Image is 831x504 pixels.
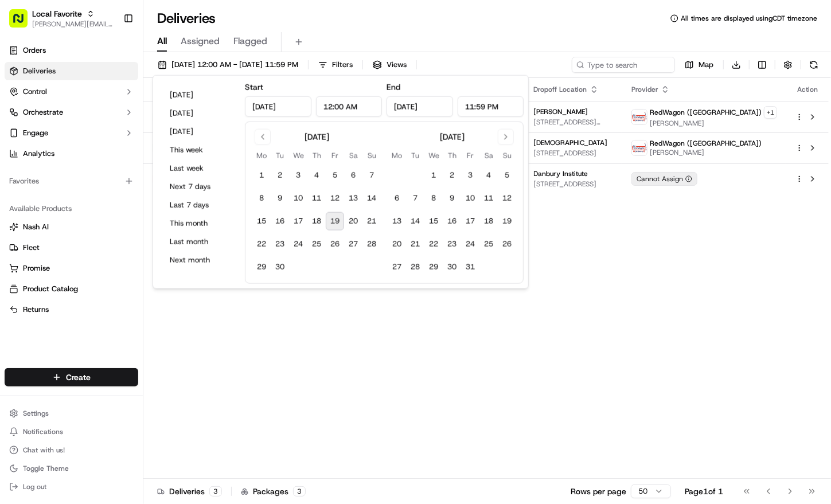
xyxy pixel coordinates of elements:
img: 1736555255976-a54dd68f-1ca7-489b-9aae-adbdc363a1c4 [23,178,32,187]
button: 5 [326,166,344,185]
span: [DEMOGRAPHIC_DATA] [534,138,608,147]
input: Time [316,96,383,117]
th: Saturday [479,150,498,162]
button: 28 [362,235,381,253]
span: Dropoff Location [534,85,587,94]
span: API Documentation [108,225,184,236]
button: 11 [307,189,326,208]
input: Type to search [572,57,675,73]
a: 📗Knowledge Base [7,220,92,241]
button: Cannot Assign [631,172,697,186]
button: 21 [362,212,381,230]
th: Wednesday [289,150,307,162]
button: 9 [271,189,289,208]
button: See all [178,146,209,160]
a: Returns [9,304,134,315]
th: Thursday [443,150,461,162]
span: Fleet [23,243,40,253]
th: Friday [326,150,344,162]
th: Tuesday [271,150,289,162]
div: We're available if you need us! [52,120,158,130]
span: Promise [23,263,50,274]
a: 💻API Documentation [92,220,189,241]
span: Nash AI [23,222,49,232]
button: 14 [406,212,424,230]
button: Log out [5,479,138,495]
th: Saturday [344,150,362,162]
button: Start new chat [195,112,209,126]
span: Toggle Theme [23,464,69,473]
button: Toggle Theme [5,460,138,476]
button: 14 [362,189,381,208]
button: 30 [271,258,289,276]
span: Control [23,87,47,97]
div: [DATE] [305,131,329,143]
span: [PERSON_NAME] [534,107,588,116]
button: 6 [388,189,406,208]
div: Action [795,85,820,94]
input: Time [458,96,524,117]
button: [DATE] 12:00 AM - [DATE] 11:59 PM [153,57,303,73]
span: RedWagon ([GEOGRAPHIC_DATA]) [650,108,762,117]
a: Promise [9,263,134,274]
span: Knowledge Base [23,225,88,236]
div: Available Products [5,200,138,218]
button: Map [680,57,719,73]
button: Last month [165,234,233,250]
div: Past conversations [11,149,77,158]
span: Filters [332,60,353,70]
p: Welcome 👋 [11,45,209,64]
div: 3 [293,486,306,497]
input: Date [387,96,453,117]
button: 13 [388,212,406,230]
span: • [154,177,158,186]
button: Local Favorite [32,8,82,19]
button: Settings [5,405,138,421]
button: 20 [388,235,406,253]
img: Dianne Alexi Soriano [11,166,30,185]
button: 26 [326,235,344,253]
button: 28 [406,258,424,276]
div: [DATE] [440,131,465,143]
button: Refresh [806,57,822,73]
th: Thursday [307,150,326,162]
button: 31 [461,258,479,276]
span: Pylon [114,253,139,261]
button: Create [5,368,138,386]
span: [PERSON_NAME][EMAIL_ADDRESS][PERSON_NAME][DOMAIN_NAME] [32,19,114,29]
button: Promise [5,259,138,278]
button: 17 [289,212,307,230]
button: 17 [461,212,479,230]
span: Orchestrate [23,107,63,118]
button: 11 [479,189,498,208]
button: [DATE] [165,87,233,103]
div: 3 [209,486,222,497]
span: Returns [23,304,49,315]
a: Orders [5,41,138,60]
img: 1736555255976-a54dd68f-1ca7-489b-9aae-adbdc363a1c4 [11,109,32,130]
button: This week [165,142,233,158]
span: [DATE] 12:00 AM - [DATE] 11:59 PM [171,60,298,70]
button: 13 [344,189,362,208]
button: 29 [252,258,271,276]
button: 3 [289,166,307,185]
button: 8 [252,189,271,208]
th: Friday [461,150,479,162]
span: Orders [23,45,46,56]
button: Filters [313,57,358,73]
button: Next month [165,252,233,268]
button: [DATE] [165,124,233,140]
span: Notifications [23,427,63,436]
button: Last 7 days [165,197,233,213]
button: 19 [326,212,344,230]
button: Last week [165,161,233,177]
button: 18 [479,212,498,230]
span: All [157,34,167,48]
button: +1 [764,106,777,119]
button: Control [5,83,138,101]
button: This month [165,216,233,232]
span: Log out [23,482,46,491]
button: 29 [424,258,443,276]
a: Analytics [5,144,138,163]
